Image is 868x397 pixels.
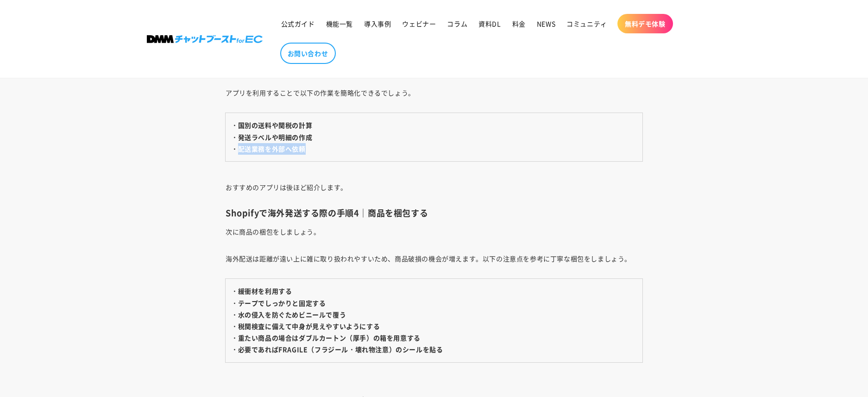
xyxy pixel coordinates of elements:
[507,14,531,33] a: 料金
[566,19,607,28] span: コミュニティ
[231,321,380,331] strong: ・税関検査に備えて中身が見えやすいようにする
[231,286,292,296] strong: ・緩衝材を利用する
[280,43,336,64] a: お問い合わせ
[625,19,666,28] span: 無料デモ体験
[276,14,321,33] a: 公式ガイド
[231,345,443,354] strong: ・必要であればFRAGILE（フラジール・壊れ物注意）のシールを貼る
[402,19,436,28] span: ウェビナー
[531,14,561,33] a: NEWS
[281,19,315,28] span: 公式ガイド
[288,49,328,57] span: お問い合わせ
[447,19,467,28] span: コラム
[226,168,642,194] p: おすすめのアプリは後ほど紹介します。
[441,14,473,33] a: コラム
[231,298,326,308] strong: ・テープでしっかりと固定する
[147,35,263,43] img: 株式会社DMM Boost
[226,225,642,238] p: 次に商品の梱包をしましょう。
[226,86,642,99] p: アプリを利用することで以下の作業を簡略化できるでしょう。
[359,14,396,33] a: 導入事例
[231,132,312,142] strong: ・発送ラベルや明細の作成
[473,14,506,33] a: 資料DL
[478,19,501,28] span: 資料DL
[231,310,346,319] strong: ・水の侵入を防ぐためビニールで覆う
[231,120,312,130] strong: ・国別の送料や関税の計算
[537,19,555,28] span: NEWS
[396,14,441,33] a: ウェビナー
[617,14,673,33] a: 無料デモ体験
[226,252,642,265] p: 海外配送は距離が遠い上に雑に取り扱われやすいため、商品破損の機会が増えます。以下の注意点を参考に丁寧な梱包をしましょう。
[321,14,359,33] a: 機能一覧
[231,144,306,153] strong: ・配送業務を外部へ依頼
[231,333,421,342] strong: ・重たい商品の場合はダブルカートン（厚手）の箱を用意する
[226,208,642,218] h3: Shopifyで海外発送する際の手順4｜商品を梱包する
[326,19,353,28] span: 機能一覧
[561,14,613,33] a: コミュニティ
[364,19,391,28] span: 導入事例
[512,19,526,28] span: 料金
